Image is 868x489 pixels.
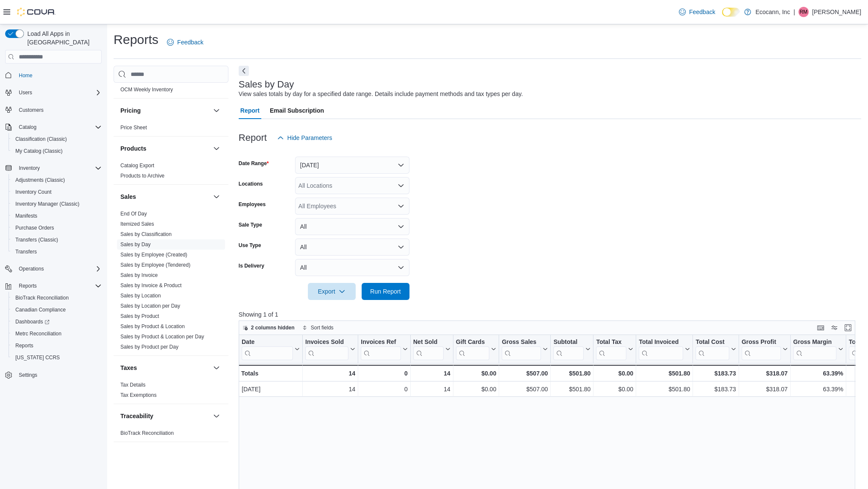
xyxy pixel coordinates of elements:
[120,344,178,350] a: Sales by Product per Day
[553,338,590,360] button: Subtotal
[675,3,719,20] a: Feedback
[2,69,105,81] button: Home
[120,313,159,319] a: Sales by Product
[120,392,157,399] span: Tax Exemptions
[120,364,137,372] h3: Taxes
[15,105,47,115] a: Customers
[12,317,53,327] a: Dashboards
[15,189,52,195] span: Inventory Count
[120,292,161,299] span: Sales by Location
[120,313,159,320] span: Sales by Product
[9,352,105,364] button: [US_STATE] CCRS
[12,211,41,221] a: Manifests
[596,338,626,360] div: Total Tax
[361,338,400,360] div: Invoices Ref
[287,134,332,142] span: Hide Parameters
[413,338,443,360] div: Net Sold
[9,198,105,210] button: Inventory Manager (Classic)
[12,329,65,339] a: Metrc Reconciliation
[12,293,102,303] span: BioTrack Reconciliation
[114,122,228,136] div: Pricing
[12,352,102,363] span: Washington CCRS
[120,192,210,201] button: Sales
[305,338,355,360] button: Invoices Sold
[239,310,861,319] p: Showing 1 of 1
[177,38,203,47] span: Feedback
[12,187,55,197] a: Inventory Count
[239,66,249,76] button: Next
[120,272,158,279] span: Sales by Invoice
[9,340,105,352] button: Reports
[362,283,409,300] button: Run Report
[15,294,69,301] span: BioTrack Reconciliation
[120,106,140,115] h3: Pricing
[15,224,54,231] span: Purchase Orders
[742,384,788,394] div: $318.07
[12,317,102,327] span: Dashboards
[12,235,61,245] a: Transfers (Classic)
[553,368,590,378] div: $501.80
[553,338,584,346] div: Subtotal
[793,7,795,17] p: |
[120,231,172,238] span: Sales by Classification
[19,89,32,96] span: Users
[15,105,102,115] span: Customers
[12,146,102,156] span: My Catalog (Classic)
[211,363,222,373] button: Taxes
[240,102,260,119] span: Report
[19,72,32,79] span: Home
[120,252,187,258] a: Sales by Employee (Created)
[120,382,146,388] a: Tax Details
[596,368,633,378] div: $0.00
[553,384,590,394] div: $501.80
[120,262,190,268] a: Sales by Employee (Tendered)
[15,281,102,291] span: Reports
[120,303,180,309] a: Sales by Location per Day
[12,329,102,339] span: Metrc Reconciliation
[12,352,63,363] a: [US_STATE] CCRS
[2,263,105,275] button: Operations
[413,338,450,360] button: Net Sold
[15,122,40,132] button: Catalog
[120,192,136,201] h3: Sales
[239,160,269,167] label: Date Range
[120,430,174,436] a: BioTrack Reconciliation
[722,8,740,17] input: Dark Mode
[12,175,102,185] span: Adjustments (Classic)
[798,7,809,17] div: Ray Markland
[120,125,147,131] a: Price Sheet
[15,87,102,98] span: Users
[12,211,102,221] span: Manifests
[242,338,293,360] div: Date
[456,368,496,378] div: $0.00
[120,221,154,227] a: Itemized Sales
[2,369,105,381] button: Settings
[114,84,228,98] div: OCM
[456,338,496,360] button: Gift Cards
[793,338,836,346] div: Gross Margin
[120,87,173,93] a: OCM Weekly Inventory
[15,136,67,143] span: Classification (Classic)
[120,210,147,217] span: End Of Day
[793,338,836,360] div: Gross Margin
[120,303,180,309] span: Sales by Location per Day
[305,384,355,394] div: 14
[305,338,348,346] div: Invoices Sold
[251,324,295,331] span: 2 columns hidden
[120,272,158,278] a: Sales by Invoice
[12,247,102,257] span: Transfers
[242,384,300,394] div: [DATE]
[15,212,37,219] span: Manifests
[15,370,41,380] a: Settings
[639,338,683,360] div: Total Invoiced
[120,251,187,258] span: Sales by Employee (Created)
[120,364,210,372] button: Taxes
[120,262,190,268] span: Sales by Employee (Tendered)
[12,134,70,144] a: Classification (Classic)
[313,283,351,300] span: Export
[15,177,65,183] span: Adjustments (Classic)
[2,121,105,133] button: Catalog
[120,124,147,131] span: Price Sheet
